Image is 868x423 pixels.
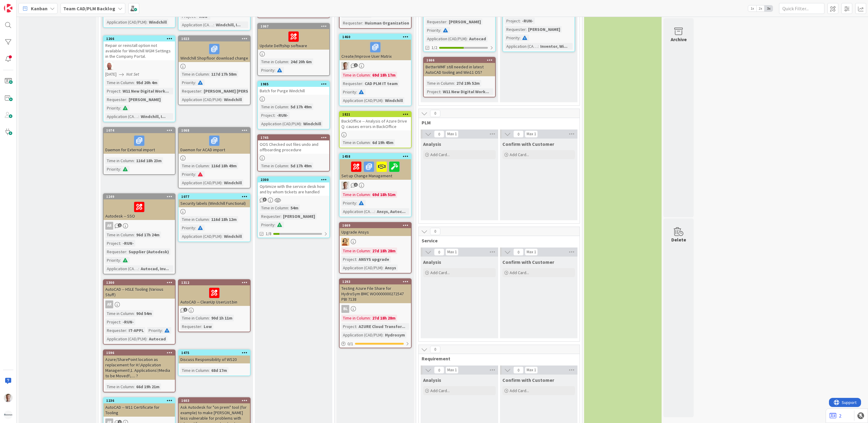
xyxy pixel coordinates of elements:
span: 1 [354,63,358,67]
img: Visit kanbanzone.com [4,4,12,12]
span: 0 [430,110,440,117]
div: Application (CAD/PLM) [341,208,374,215]
div: 5d 17h 49m [289,162,313,169]
div: 1074 [106,128,175,133]
span: 1 [354,183,358,187]
span: : [120,88,121,94]
div: Time in Column [341,72,370,78]
div: 1460Create/Improve User Matrix [340,34,411,60]
span: : [520,18,521,24]
div: Windchill [383,97,404,104]
span: : [370,248,371,254]
div: Requester [105,96,126,103]
div: 1077 [181,195,250,199]
div: 1666BetterWMF still needed in latest AutoCAD tooling and Win11 OS? [424,57,495,76]
div: 1745OOS Checked out files undo and offboarding procedure [258,135,329,154]
span: : [362,80,363,87]
div: AR [104,300,175,308]
div: Max 1 [527,133,536,136]
div: BL [340,305,411,313]
div: 1068 [179,128,250,133]
div: Application (CAD/PLM) [341,97,383,104]
div: Autodesk -- SSO [104,199,175,220]
div: Time in Column [180,71,209,77]
span: : [134,231,135,238]
div: Time in Column [341,248,370,254]
span: Analysis [423,259,441,265]
div: 1596 [104,350,175,356]
div: 1249Autodesk -- SSO [104,194,175,220]
span: Confirm with Customer [502,141,554,147]
span: Confirm with Customer [502,259,554,265]
div: 95d 20h 4m [135,79,159,86]
span: : [120,257,121,264]
div: Priority [180,225,195,231]
div: 116d 18h 12m [210,216,238,223]
span: : [370,315,371,321]
div: Security labels (Windchill Functional) [179,199,250,207]
span: : [288,58,289,65]
div: 1067 [258,24,329,29]
span: : [209,315,210,321]
div: [PERSON_NAME] [PERSON_NAME] [202,88,270,94]
div: 1023 [179,36,250,41]
div: Requester [505,26,526,33]
div: 1666 [426,58,495,62]
span: : [383,264,383,271]
div: RK [104,62,175,70]
span: : [440,88,441,95]
img: BO [341,182,349,189]
div: Project [505,18,520,24]
div: Time in Column [341,315,370,321]
i: Not Set [126,71,139,77]
div: 90d 1h 11m [210,315,234,321]
div: Priority [105,105,120,111]
div: OOS Checked out files undo and offboarding procedure [258,140,329,154]
div: Batch for Purge Windchill [258,87,329,95]
span: : [356,200,357,206]
span: : [138,265,139,272]
div: Daemon for External import [104,133,175,154]
span: 0 [434,130,444,138]
div: Application (CAD/PLM) [180,179,222,186]
span: : [275,112,275,119]
div: Priority [105,166,120,172]
div: 1249 [106,195,175,199]
img: RH [341,238,349,246]
div: Priority [341,89,356,95]
img: BO [341,62,349,70]
span: : [138,113,139,120]
span: : [146,19,147,25]
div: 1669 [340,223,411,228]
div: AR [105,222,113,230]
div: Time in Column [180,315,209,321]
span: Add Card... [430,388,450,393]
span: 0 [434,248,444,256]
span: : [520,34,521,41]
span: 3 [263,198,267,202]
div: Time in Column [260,162,288,169]
div: Time in Column [260,58,288,65]
div: 1475Discuss Responsibility of WS20 [179,350,250,363]
div: 1745 [258,135,329,140]
div: 1300 [106,280,175,285]
span: : [120,166,121,172]
div: CAD PLM IT team [363,80,399,87]
span: : [526,26,527,33]
div: 2300 [258,177,329,182]
div: 1023Windchill Shopfloor download change [179,36,250,62]
div: 1300AutoCAD -- HSLE Tooling (Various Stuff) [104,280,175,299]
span: : [195,171,196,178]
span: : [370,72,371,78]
div: Application (CAD/PLM) [426,35,467,42]
div: 1821BackOffice -- Analysis of Azure Drive Q: causes errors in BackOffice [340,112,411,130]
div: 1821 [342,112,411,116]
div: 1249 [104,194,175,199]
div: Time in Column [341,191,370,198]
img: avatar [4,411,12,419]
div: 1312 [181,280,250,285]
a: 2 [830,412,841,419]
span: : [126,248,127,255]
span: : [120,240,121,247]
span: : [222,96,222,103]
